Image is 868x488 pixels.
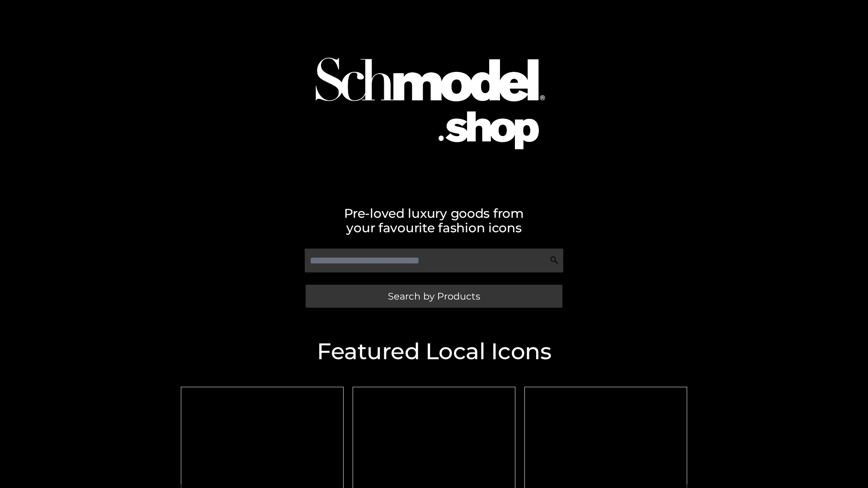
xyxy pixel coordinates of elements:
img: Search Icon [550,256,559,265]
a: Search by Products [306,285,562,308]
span: Search by Products [388,291,480,301]
h2: Featured Local Icons​ [176,340,692,363]
h2: Pre-loved luxury goods from your favourite fashion icons [176,206,692,235]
